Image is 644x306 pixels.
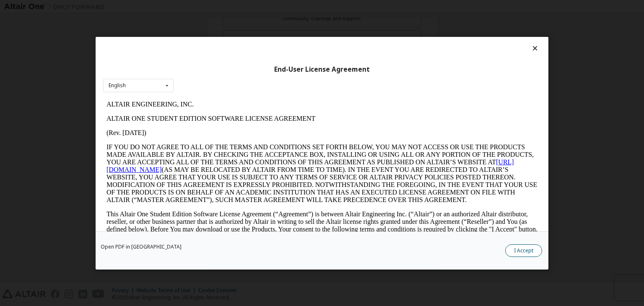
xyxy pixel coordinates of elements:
button: I Accept [505,244,542,257]
p: ALTAIR ENGINEERING, INC. [3,3,434,11]
a: [URL][DOMAIN_NAME] [3,61,411,76]
p: (Rev. [DATE]) [3,32,434,39]
p: This Altair One Student Edition Software License Agreement (“Agreement”) is between Altair Engine... [3,113,434,143]
div: End-User License Agreement [103,65,541,73]
p: IF YOU DO NOT AGREE TO ALL OF THE TERMS AND CONDITIONS SET FORTH BELOW, YOU MAY NOT ACCESS OR USE... [3,46,434,106]
p: ALTAIR ONE STUDENT EDITION SOFTWARE LICENSE AGREEMENT [3,18,434,25]
div: English [109,83,126,88]
a: Open PDF in [GEOGRAPHIC_DATA] [101,244,182,249]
